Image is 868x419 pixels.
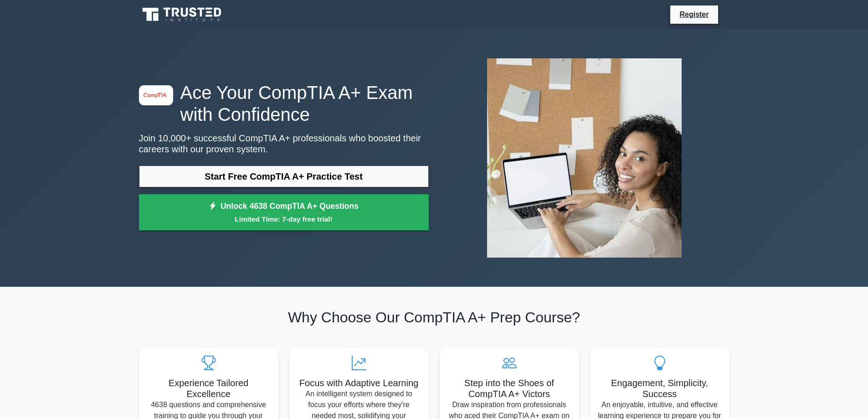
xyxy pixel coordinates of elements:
h5: Step into the Shoes of CompTIA A+ Victors [447,378,572,399]
h5: Engagement, Simplicity, Success [597,378,722,399]
a: Unlock 4638 CompTIA A+ QuestionsLimited Time: 7-day free trial! [139,194,429,231]
h1: Ace Your CompTIA A+ Exam with Confidence [139,82,429,125]
h2: Why Choose Our CompTIA A+ Prep Course? [139,309,729,326]
h5: Focus with Adaptive Learning [297,378,421,388]
a: Start Free CompTIA A+ Practice Test [139,166,429,187]
a: Register [674,9,714,20]
p: Join 10,000+ successful CompTIA A+ professionals who boosted their careers with our proven system. [139,133,429,155]
small: Limited Time: 7-day free trial! [150,214,417,224]
h5: Experience Tailored Excellence [146,378,271,399]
